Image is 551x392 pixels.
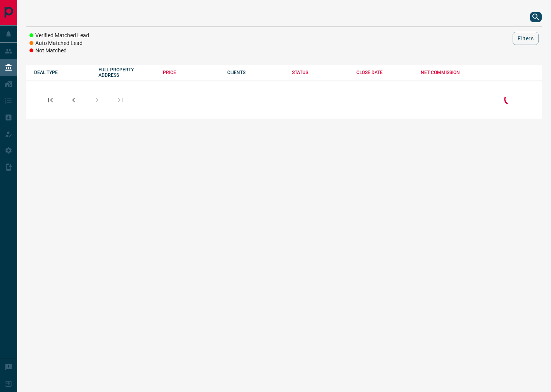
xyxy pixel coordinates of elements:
[34,70,91,75] div: DEAL TYPE
[29,40,89,47] li: Auto Matched Lead
[513,32,539,45] button: Filters
[227,70,284,75] div: CLIENTS
[163,70,219,75] div: PRICE
[356,70,413,75] div: CLOSE DATE
[530,12,542,22] button: search button
[98,67,155,78] div: FULL PROPERTY ADDRESS
[421,70,477,75] div: NET COMMISSION
[29,32,89,40] li: Verified Matched Lead
[502,92,518,108] div: Loading
[292,70,349,75] div: STATUS
[29,47,89,55] li: Not Matched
